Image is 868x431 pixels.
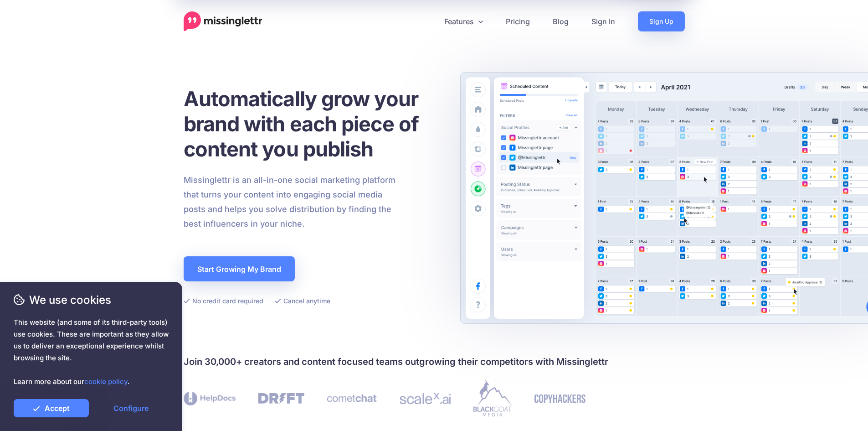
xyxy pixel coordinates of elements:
[93,399,169,417] a: Configure
[541,11,580,31] a: Blog
[275,295,330,306] li: Cancel anytime
[14,399,89,417] a: Accept
[184,354,685,369] h4: Join 30,000+ creators and content focused teams outgrowing their competitors with Missinglettr
[494,11,541,31] a: Pricing
[184,11,262,31] a: Home
[580,11,627,31] a: Sign In
[184,173,396,231] p: Missinglettr is an all-in-one social marketing platform that turns your content into engaging soc...
[433,11,494,31] a: Features
[14,317,169,388] span: This website (and some of its third-party tools) use cookies. These are important as they allow u...
[184,86,441,161] h1: Automatically grow your brand with each piece of content you publish
[14,292,169,308] span: We use cookies
[84,377,128,386] a: cookie policy
[184,256,295,281] a: Start Growing My Brand
[638,11,685,31] a: Sign Up
[184,295,263,306] li: No credit card required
